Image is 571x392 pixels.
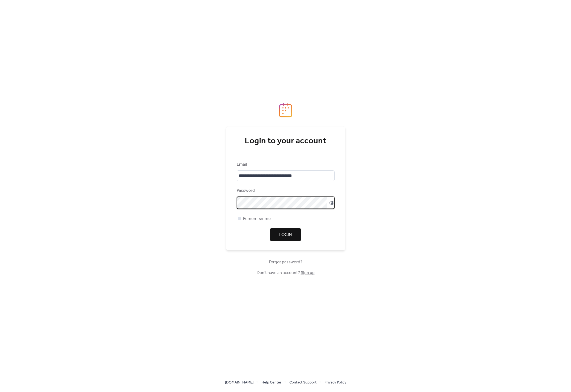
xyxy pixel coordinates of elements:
[324,379,346,386] span: Privacy Policy
[269,261,302,264] a: Forgot password?
[261,379,281,386] a: Help Center
[237,161,334,168] div: Email
[301,269,315,277] a: Sign up
[225,379,253,386] span: [DOMAIN_NAME]
[257,270,315,276] span: Don't have an account?
[243,216,271,222] span: Remember me
[237,136,335,146] div: Login to your account
[279,103,292,117] img: logo
[270,228,301,241] button: Login
[225,379,253,386] a: [DOMAIN_NAME]
[289,379,316,386] span: Contact Support
[269,259,302,266] span: Forgot password?
[324,379,346,386] a: Privacy Policy
[237,187,334,194] div: Password
[261,379,281,386] span: Help Center
[289,379,316,386] a: Contact Support
[279,232,292,238] span: Login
